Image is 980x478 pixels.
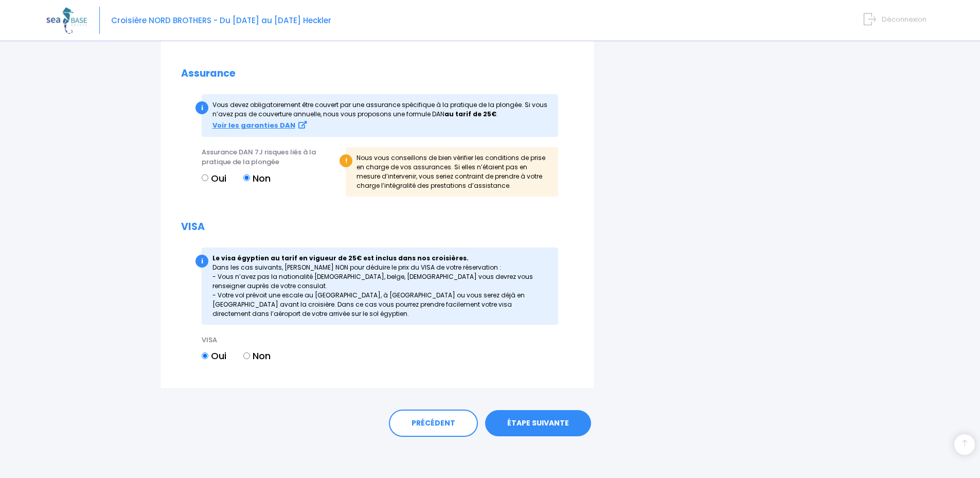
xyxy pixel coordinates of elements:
[485,410,591,437] a: ÉTAPE SUIVANTE
[212,254,469,262] strong: Le visa égyptien au tarif en vigueur de 25€ est inclus dans nos croisières.
[195,101,208,114] div: i
[243,174,250,181] input: Non
[202,147,316,167] span: Assurance DAN 7J risques liés à la pratique de la plongée
[202,352,208,359] input: Oui
[181,68,574,80] h2: Assurance
[243,171,271,185] label: Non
[243,349,271,363] label: Non
[389,410,478,437] a: PRÉCÉDENT
[202,349,226,363] label: Oui
[111,15,331,26] span: Croisière NORD BROTHERS - Du [DATE] au [DATE] Heckler
[202,247,558,325] div: Dans les cas suivants, [PERSON_NAME] NON pour déduire le prix du VISA de votre réservation : - Vo...
[181,221,574,233] h2: VISA
[340,154,352,167] div: !
[212,121,307,130] a: Voir les garanties DAN
[882,14,926,24] span: Déconnexion
[195,255,208,268] div: i
[243,352,250,359] input: Non
[202,335,217,345] span: VISA
[444,110,496,118] strong: au tarif de 25€
[202,174,208,181] input: Oui
[346,147,558,197] div: Nous vous conseillons de bien vérifier les conditions de prise en charge de vos assurances. Si el...
[202,94,558,137] div: Vous devez obligatoirement être couvert par une assurance spécifique à la pratique de la plong...
[212,120,295,130] strong: Voir les garanties DAN
[202,171,226,185] label: Oui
